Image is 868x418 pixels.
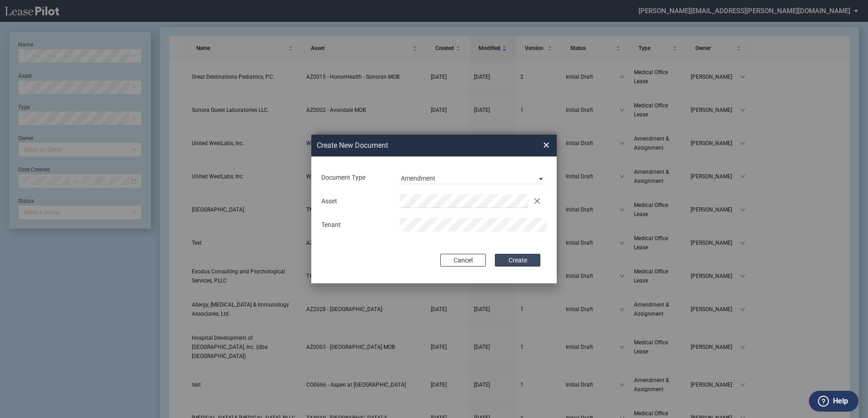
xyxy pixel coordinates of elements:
[440,254,486,267] button: Cancel
[833,395,848,407] label: Help
[311,135,557,284] md-dialog: Create New ...
[495,254,540,267] button: Create
[317,141,510,151] h2: Create New Document
[316,221,394,230] div: Tenant
[401,175,435,182] div: Amendment
[400,171,547,184] md-select: Document Type: Amendment
[543,138,549,152] span: ×
[316,173,394,182] div: Document Type
[316,197,394,206] div: Asset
